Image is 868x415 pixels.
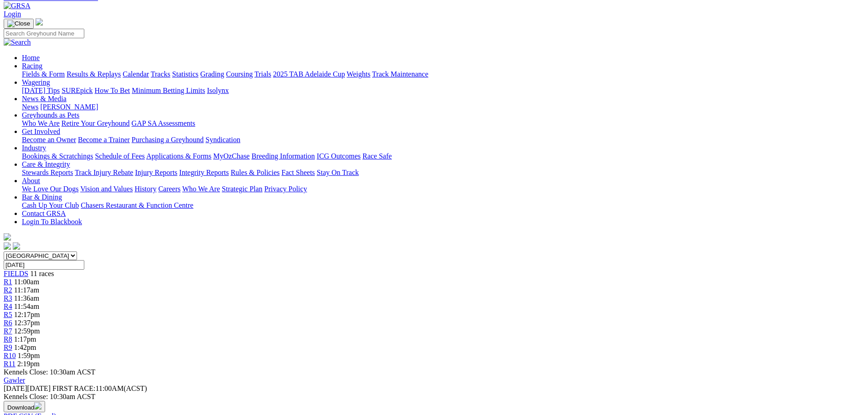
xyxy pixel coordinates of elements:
a: Calendar [123,70,149,78]
a: Stay On Track [317,169,359,176]
a: Injury Reports [135,169,177,176]
a: FIELDS [4,270,28,277]
a: News & Media [22,95,67,102]
span: 12:17pm [14,311,40,318]
a: History [134,185,156,193]
a: MyOzChase [213,152,250,160]
div: Care & Integrity [22,169,864,177]
a: R9 [4,343,12,351]
a: Chasers Restaurant & Function Centre [81,201,193,209]
span: 1:42pm [14,343,36,351]
span: 11:17am [14,286,39,294]
a: [PERSON_NAME] [40,103,98,111]
img: Search [4,38,31,46]
a: Track Injury Rebate [75,169,133,176]
span: [DATE] [4,384,27,392]
a: Coursing [226,70,253,78]
a: Fact Sheets [282,169,315,176]
a: Stewards Reports [22,169,73,176]
a: Contact GRSA [22,210,66,217]
div: News & Media [22,103,864,111]
a: Retire Your Greyhound [62,119,130,127]
img: facebook.svg [4,242,11,250]
a: Weights [347,70,370,78]
span: 1:59pm [18,352,40,359]
a: Become an Owner [22,136,76,143]
button: Download [4,401,45,412]
span: R8 [4,335,12,343]
a: Privacy Policy [264,185,307,193]
a: About [22,177,40,184]
img: Close [7,20,30,27]
a: We Love Our Dogs [22,185,78,193]
a: Schedule of Fees [95,152,144,160]
a: Bookings & Scratchings [22,152,93,160]
a: Tracks [151,70,170,78]
img: logo-grsa-white.png [4,233,11,241]
span: 11:36am [14,294,39,302]
a: GAP SA Assessments [132,119,195,127]
a: R10 [4,352,16,359]
a: Applications & Forms [146,152,211,160]
div: About [22,185,864,193]
a: [DATE] Tips [22,87,60,94]
a: Breeding Information [252,152,315,160]
div: Bar & Dining [22,201,864,210]
a: SUREpick [62,87,92,94]
a: Vision and Values [80,185,133,193]
a: Syndication [205,136,240,143]
a: Greyhounds as Pets [22,111,79,119]
span: Kennels Close: 10:30am ACST [4,368,95,376]
a: R2 [4,286,12,294]
img: logo-grsa-white.png [36,18,43,26]
input: Search [4,29,84,38]
span: 2:19pm [17,360,40,368]
span: FIRST RACE: [52,384,95,392]
span: 12:37pm [14,319,40,327]
a: R11 [4,360,15,368]
a: R3 [4,294,12,302]
a: R4 [4,302,12,310]
a: R7 [4,327,12,335]
a: Home [22,54,40,61]
a: R5 [4,311,12,318]
a: Purchasing a Greyhound [132,136,204,143]
a: R6 [4,319,12,327]
a: Login To Blackbook [22,218,82,225]
a: Careers [158,185,180,193]
a: Wagering [22,78,50,86]
a: R1 [4,278,12,286]
a: How To Bet [95,87,130,94]
a: Get Involved [22,128,60,135]
a: Login [4,10,21,18]
a: Bar & Dining [22,193,62,201]
a: Industry [22,144,46,152]
a: Racing [22,62,42,70]
div: Kennels Close: 10:30am ACST [4,393,864,401]
a: Trials [254,70,271,78]
span: 11:54am [14,302,39,310]
span: 1:17pm [14,335,36,343]
a: Track Maintenance [372,70,428,78]
a: Gawler [4,376,25,384]
a: News [22,103,38,111]
div: Racing [22,70,864,78]
span: 12:59pm [14,327,40,335]
a: Cash Up Your Club [22,201,79,209]
a: Become a Trainer [78,136,130,143]
a: Integrity Reports [179,169,229,176]
a: Isolynx [207,87,229,94]
img: GRSA [4,2,31,10]
img: twitter.svg [13,242,20,250]
button: Toggle navigation [4,19,34,29]
div: Industry [22,152,864,160]
input: Select date [4,260,84,270]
